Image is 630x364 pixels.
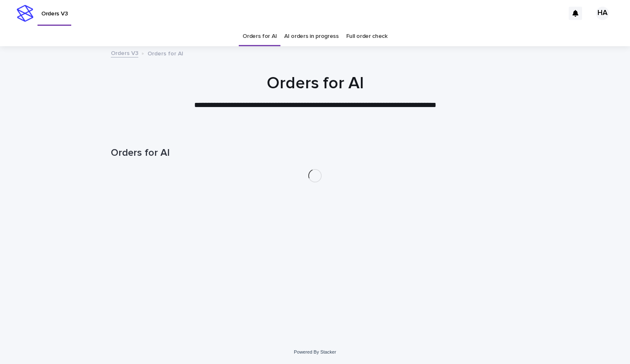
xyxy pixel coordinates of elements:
p: Orders for AI [147,48,183,57]
img: stacker-logo-s-only.png [17,5,33,22]
a: Orders for AI [242,27,277,46]
a: Powered By Stacker [294,349,336,354]
a: Full order check [346,27,387,46]
h1: Orders for AI [111,73,519,93]
h1: Orders for AI [111,147,519,159]
a: AI orders in progress [284,27,339,46]
a: Orders V3 [111,48,138,57]
div: HA [596,7,609,20]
